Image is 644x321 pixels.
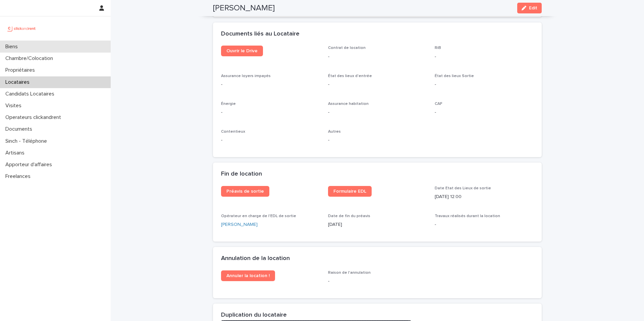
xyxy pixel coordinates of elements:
[328,214,370,218] span: Date de fin du préavis
[3,162,57,168] p: Apporteur d'affaires
[221,109,320,116] p: -
[5,22,38,35] img: UCB0brd3T0yccxBKYDjQ
[221,221,258,228] a: [PERSON_NAME]
[221,186,269,197] a: Préavis de sortie
[221,130,245,134] span: Contentieux
[328,278,427,285] p: -
[3,173,36,180] p: Freelances
[221,137,320,144] p: -
[221,214,296,218] span: Opérateur en charge de l'EDL de sortie
[213,3,275,13] h2: [PERSON_NAME]
[328,271,371,275] span: Raison de l'annulation
[435,102,442,106] span: CAF
[328,221,427,228] p: [DATE]
[221,171,262,178] h2: Fin de location
[3,79,35,85] p: Locataires
[221,81,320,88] p: -
[226,273,270,278] span: Annuler la location !
[221,30,300,38] h2: Documents liés au Locataire
[435,186,491,190] span: Date Etat des Lieux de sortie
[221,312,287,319] h2: Duplication du locataire
[221,74,271,78] span: Assurance loyers impayés
[328,81,427,88] p: -
[3,138,52,144] p: Sinch - Téléphone
[221,102,236,106] span: Énergie
[435,81,534,88] p: -
[517,3,542,13] button: Edit
[529,6,537,10] span: Edit
[328,186,372,197] a: Formulaire EDL
[3,91,60,97] p: Candidats Locataires
[328,137,427,144] p: -
[3,150,30,156] p: Artisans
[328,46,366,50] span: Contrat de location
[328,130,341,134] span: Autres
[435,193,534,200] p: [DATE] 12:00
[3,126,38,132] p: Documents
[435,74,474,78] span: État des lieux Sortie
[435,214,500,218] span: Travaux réalisés durant la location
[328,109,427,116] p: -
[328,53,427,60] p: -
[3,114,66,121] p: Operateurs clickandrent
[221,255,290,262] h2: Annulation de la location
[435,109,534,116] p: -
[328,102,369,106] span: Assurance habitation
[3,103,27,109] p: Visites
[435,46,441,50] span: RiB
[328,74,372,78] span: État des lieux d'entrée
[435,53,534,60] p: -
[3,55,58,62] p: Chambre/Colocation
[226,49,258,53] span: Ouvrir le Drive
[435,221,534,228] p: -
[333,189,366,194] span: Formulaire EDL
[221,270,275,281] a: Annuler la location !
[3,67,40,73] p: Propriétaires
[3,44,23,50] p: Biens
[226,189,264,194] span: Préavis de sortie
[221,46,263,56] a: Ouvrir le Drive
